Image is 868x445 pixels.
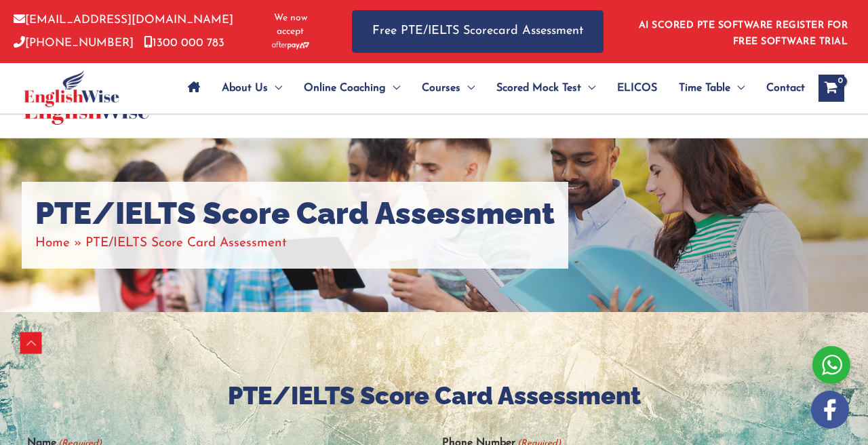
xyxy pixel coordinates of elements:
[14,14,233,26] a: [EMAIL_ADDRESS][DOMAIN_NAME]
[755,64,805,112] a: Contact
[486,64,606,112] a: Scored Mock TestMenu Toggle
[730,64,745,112] span: Menu Toggle
[24,70,119,107] img: cropped-ew-logo
[304,64,386,112] span: Online Coaching
[422,64,460,112] span: Courses
[222,64,268,112] span: About Us
[679,64,730,112] span: Time Table
[268,64,282,112] span: Menu Toggle
[14,37,134,49] a: [PHONE_NUMBER]
[144,37,224,49] a: 1300 000 783
[668,64,755,112] a: Time TableMenu Toggle
[85,237,287,250] span: PTE/IELTS Score Card Assessment
[766,64,805,112] span: Contact
[27,380,841,412] h2: PTE/IELTS Score Card Assessment
[606,64,668,112] a: ELICOS
[639,20,848,47] a: AI SCORED PTE SOFTWARE REGISTER FOR FREE SOFTWARE TRIAL
[352,10,604,53] a: Free PTE/IELTS Scorecard Assessment
[818,75,844,102] a: View Shopping Cart, empty
[35,195,555,232] h1: PTE/IELTS Score Card Assessment
[177,64,805,112] nav: Site Navigation: Main Menu
[293,64,411,112] a: Online CoachingMenu Toggle
[272,41,309,49] img: Afterpay-Logo
[35,232,555,254] nav: Breadcrumbs
[262,12,318,39] span: We now accept
[631,9,854,54] aside: Header Widget 1
[581,64,595,112] span: Menu Toggle
[617,64,657,112] span: ELICOS
[35,237,70,250] a: Home
[211,64,293,112] a: About UsMenu Toggle
[386,64,400,112] span: Menu Toggle
[496,64,581,112] span: Scored Mock Test
[811,391,849,429] img: white-facebook.png
[411,64,486,112] a: CoursesMenu Toggle
[460,64,475,112] span: Menu Toggle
